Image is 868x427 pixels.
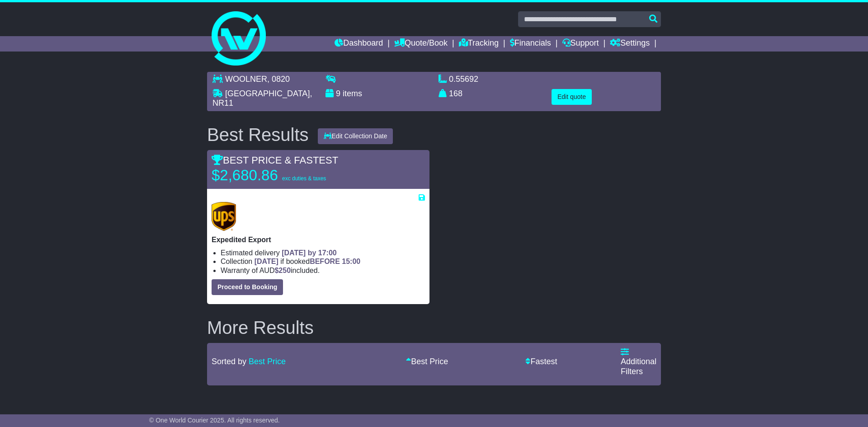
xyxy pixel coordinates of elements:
[207,318,661,338] h2: More Results
[225,89,310,98] span: [GEOGRAPHIC_DATA]
[449,89,462,98] span: 168
[249,357,286,366] a: Best Price
[510,36,551,52] a: Financials
[149,417,280,424] span: © One World Courier 2025. All rights reserved.
[212,155,338,166] span: BEST PRICE & FASTEST
[225,75,267,84] span: WOOLNER
[278,267,291,274] span: 250
[394,36,448,52] a: Quote/Book
[203,125,313,145] div: Best Results
[621,347,656,376] a: Additional Filters
[282,175,326,182] span: exc duties & taxes
[562,36,599,52] a: Support
[212,279,283,295] button: Proceed to Booking
[255,258,278,265] span: [DATE]
[336,89,340,98] span: 9
[274,267,291,274] span: $
[267,75,290,84] span: , 0820
[343,89,362,98] span: items
[335,36,383,52] a: Dashboard
[318,128,393,144] button: Edit Collection Date
[449,75,478,84] span: 0.55692
[212,202,236,231] img: UPS (new): Expedited Export
[212,357,246,366] span: Sorted by
[212,166,326,184] p: $2,680.86
[212,235,425,244] p: Expedited Export
[310,258,340,265] span: BEFORE
[459,36,499,52] a: Tracking
[342,258,360,265] span: 15:00
[552,89,592,105] button: Edit quote
[282,249,337,257] span: [DATE] by 17:00
[525,357,557,366] a: Fastest
[221,249,425,257] li: Estimated delivery
[406,357,448,366] a: Best Price
[221,257,425,266] li: Collection
[610,36,650,52] a: Settings
[212,89,312,108] span: , NR11
[255,258,360,265] span: if booked
[221,266,425,275] li: Warranty of AUD included.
